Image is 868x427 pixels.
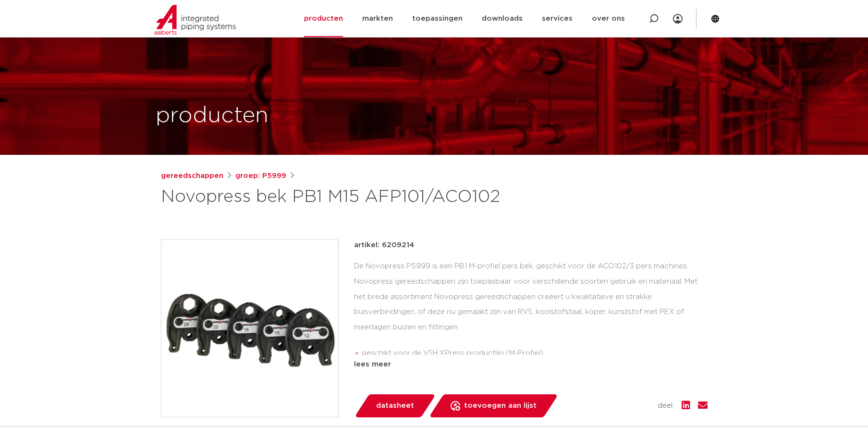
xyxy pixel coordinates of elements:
img: Product Image for Novopress bek PB1 M15 AFP101/ACO102 [161,240,338,417]
h1: Novopress bek PB1 M15 AFP101/ACO102 [161,186,522,209]
div: De Novopress P5999 is een PB1 M-profiel pers bek, geschikt voor de ACO102/3 pers machines. Novopr... [354,259,708,355]
a: datasheet [354,394,436,417]
span: toevoegen aan lijst [464,398,537,414]
h1: producten [156,100,269,131]
a: gereedschappen [161,170,223,182]
p: artikel: 6209214 [354,239,414,251]
li: geschikt voor de VSH XPress productlijn (M-Profiel) [362,346,708,361]
div: lees meer [354,359,708,370]
span: deel: [658,400,674,412]
span: datasheet [376,398,414,414]
a: groep: P5999 [235,170,286,182]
